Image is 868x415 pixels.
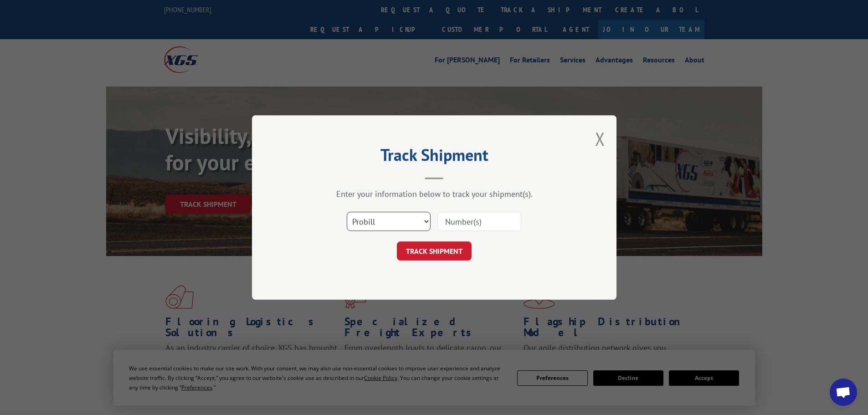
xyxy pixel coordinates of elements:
[437,212,521,231] input: Number(s)
[298,189,571,199] div: Enter your information below to track your shipment(s).
[595,127,605,151] button: Close modal
[298,149,571,166] h2: Track Shipment
[397,241,472,261] button: TRACK SHIPMENT
[830,379,857,406] div: Open chat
